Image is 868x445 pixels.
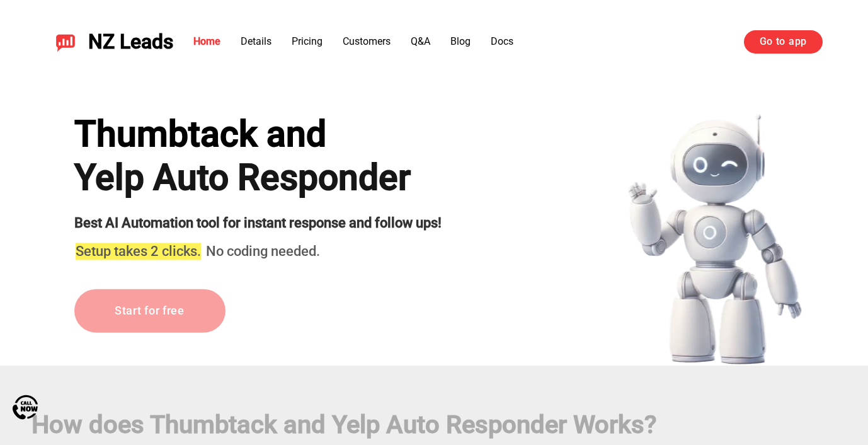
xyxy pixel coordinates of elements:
[74,215,442,231] strong: Best AI Automation tool for instant response and follow ups!
[76,243,201,259] span: Setup takes 2 clicks.
[74,156,442,198] h1: Yelp Auto Responder
[411,35,430,47] a: Q&A
[241,35,271,47] a: Details
[74,236,442,261] h3: No coding needed.
[343,35,391,47] a: Customers
[744,30,823,53] a: Go to app
[88,30,173,54] span: NZ Leads
[193,35,220,47] a: Home
[31,410,837,439] h2: How does Thumbtack and Yelp Auto Responder Works?
[627,113,802,366] img: yelp bot
[491,35,513,47] a: Docs
[13,395,38,420] img: Call Now
[292,35,323,47] a: Pricing
[450,35,471,47] a: Blog
[74,113,442,155] div: Thumbtack and
[74,289,226,333] a: Start for free
[55,32,76,52] img: NZ Leads logo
